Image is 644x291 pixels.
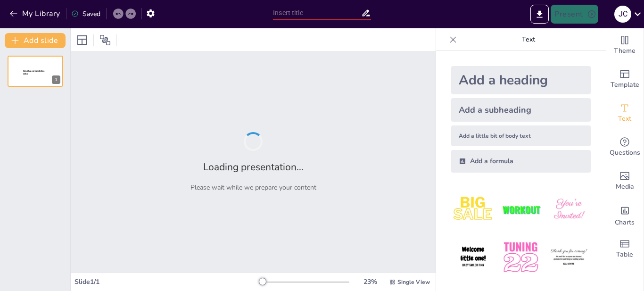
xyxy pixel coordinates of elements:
span: Sendsteps presentation editor [23,70,44,75]
img: 1.jpeg [451,188,495,232]
div: Add a formula [451,150,591,173]
div: J c [614,6,631,23]
img: 5.jpeg [499,235,543,279]
button: My Library [7,6,64,21]
div: Add images, graphics, shapes or video [606,164,644,198]
span: Theme [614,46,636,56]
img: 4.jpeg [451,235,495,279]
button: Add slide [5,33,66,48]
div: Change the overall theme [606,28,644,62]
button: Export to PowerPoint [530,5,549,24]
input: Insert title [273,6,361,20]
img: 6.jpeg [547,235,591,279]
h2: Loading presentation... [203,160,304,174]
p: Please wait while we prepare your content [190,183,316,192]
div: 23 % [359,277,381,286]
div: Add a little bit of body text [451,125,591,146]
div: Slide 1 / 1 [74,277,259,286]
div: Layout [74,33,90,48]
button: J c [614,5,631,24]
img: 3.jpeg [547,188,591,232]
div: Add ready made slides [606,62,644,96]
div: 1 [8,56,63,87]
span: Text [618,114,631,124]
span: Media [616,182,634,192]
span: Position [99,34,111,46]
div: Add charts and graphs [606,198,644,232]
span: Single View [397,278,430,286]
span: Template [611,80,639,90]
div: Get real-time input from your audience [606,130,644,164]
span: Table [616,249,633,260]
img: 2.jpeg [499,188,543,232]
div: Add text boxes [606,96,644,130]
p: Text [461,28,596,51]
div: Add a subheading [451,98,591,122]
div: Add a heading [451,66,591,94]
span: Charts [615,217,635,228]
div: Add a table [606,232,644,266]
div: Saved [71,9,100,18]
div: 1 [52,75,60,84]
span: Questions [610,148,640,158]
button: Present [551,5,598,24]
